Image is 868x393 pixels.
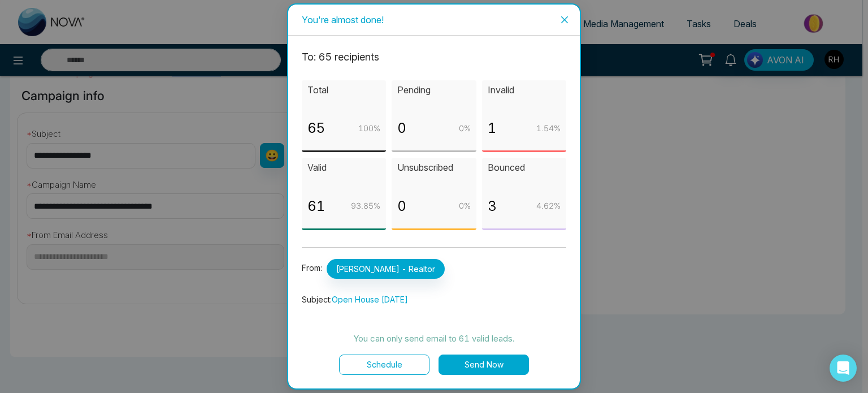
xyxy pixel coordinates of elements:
[302,49,566,65] p: To: 65 recipient s
[307,161,380,175] p: Valid
[560,15,569,24] span: close
[307,196,325,217] p: 61
[397,118,406,139] p: 0
[397,83,470,97] p: Pending
[302,332,566,346] p: You can only send email to 61 valid leads.
[332,295,408,304] span: Open House [DATE]
[307,118,325,139] p: 65
[459,200,471,212] p: 0 %
[536,200,561,212] p: 4.62 %
[488,196,497,217] p: 3
[459,122,471,135] p: 0 %
[549,5,580,35] button: Close
[488,161,561,175] p: Bounced
[439,355,529,375] button: Send Now
[339,355,429,375] button: Schedule
[307,83,380,97] p: Total
[358,122,380,135] p: 100 %
[302,14,566,26] div: You're almost done!
[302,259,566,279] p: From:
[830,355,857,382] div: Open Intercom Messenger
[536,122,561,135] p: 1.54 %
[488,118,496,139] p: 1
[302,293,566,306] p: Subject:
[351,200,380,212] p: 93.85 %
[397,196,406,217] p: 0
[488,83,561,97] p: Invalid
[397,161,470,175] p: Unsubscribed
[327,259,445,279] span: [PERSON_NAME] - Realtor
